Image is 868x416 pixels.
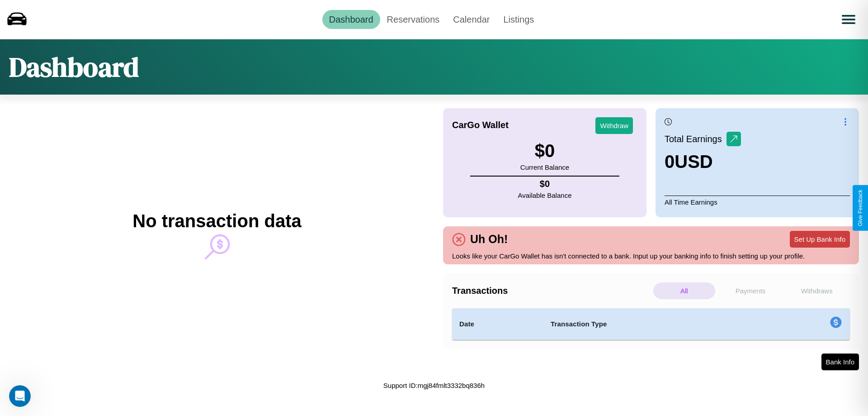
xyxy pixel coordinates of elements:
[720,282,782,299] p: Payments
[9,385,31,407] iframe: Intercom live chat
[790,231,850,248] button: Set Up Bank Info
[520,161,569,173] p: Current Balance
[383,379,485,392] p: Support ID: mgj84fmlt3332bq836h
[9,48,139,86] h1: Dashboard
[665,152,741,172] h3: 0 USD
[452,120,509,130] h4: CarGo Wallet
[520,141,569,161] h3: $ 0
[595,117,633,134] button: Withdraw
[452,286,651,296] h4: Transactions
[551,319,756,330] h4: Transaction Type
[380,10,447,29] a: Reservations
[518,189,572,201] p: Available Balance
[836,7,861,32] button: Open menu
[821,354,859,370] button: Bank Info
[857,190,863,226] div: Give Feedback
[452,308,850,340] table: simple table
[665,196,850,208] p: All Time Earnings
[452,250,850,262] p: Looks like your CarGo Wallet has isn't connected to a bank. Input up your banking info to finish ...
[322,10,380,29] a: Dashboard
[132,211,301,231] h2: No transaction data
[786,282,848,299] p: Withdraws
[446,10,496,29] a: Calendar
[518,179,572,189] h4: $ 0
[496,10,541,29] a: Listings
[653,282,715,299] p: All
[459,319,536,330] h4: Date
[665,131,726,147] p: Total Earnings
[466,233,512,246] h4: Uh Oh!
